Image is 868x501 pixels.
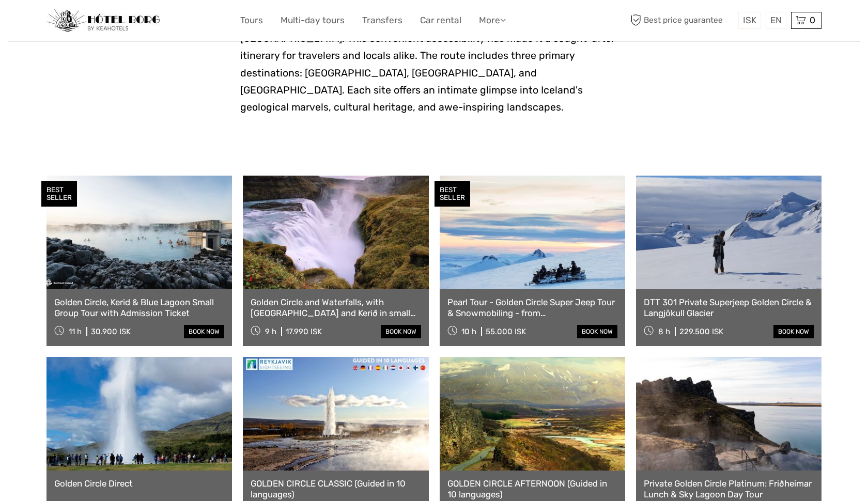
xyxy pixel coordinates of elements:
div: BEST SELLER [435,181,470,207]
span: Best price guarantee [628,12,736,29]
a: book now [381,325,421,338]
a: Golden Circle and Waterfalls, with [GEOGRAPHIC_DATA] and Kerið in small group [251,297,421,318]
span: 11 h [69,327,82,336]
a: book now [184,325,224,338]
a: Golden Circle, Kerid & Blue Lagoon Small Group Tour with Admission Ticket [54,297,224,318]
div: 229.500 ISK [679,327,723,336]
span: 8 h [658,327,670,336]
a: DTT 301 Private Superjeep Golden Circle & Langjökull Glacier [644,297,814,318]
a: Car rental [420,13,461,28]
div: BEST SELLER [41,181,77,207]
div: EN [766,12,786,29]
a: Transfers [362,13,402,28]
a: Private Golden Circle Platinum: Friðheimar Lunch & Sky Lagoon Day Tour [644,478,814,499]
a: Pearl Tour - Golden Circle Super Jeep Tour & Snowmobiling - from [GEOGRAPHIC_DATA] [447,297,617,318]
span: 9 h [265,327,276,336]
img: 97-048fac7b-21eb-4351-ac26-83e096b89eb3_logo_small.jpg [47,9,160,32]
a: Tours [240,13,263,28]
div: 30.900 ISK [91,327,131,336]
a: Golden Circle Direct [54,478,224,489]
a: book now [577,325,617,338]
span: 0 [808,15,817,25]
a: GOLDEN CIRCLE CLASSIC (Guided in 10 languages) [251,478,421,499]
div: 17.990 ISK [286,327,322,336]
a: More [479,13,506,28]
div: 55.000 ISK [486,327,526,336]
a: book now [773,325,814,338]
a: Multi-day tours [281,13,345,28]
span: 10 h [461,327,476,336]
a: GOLDEN CIRCLE AFTERNOON (Guided in 10 languages) [447,478,617,499]
span: ISK [743,15,756,25]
